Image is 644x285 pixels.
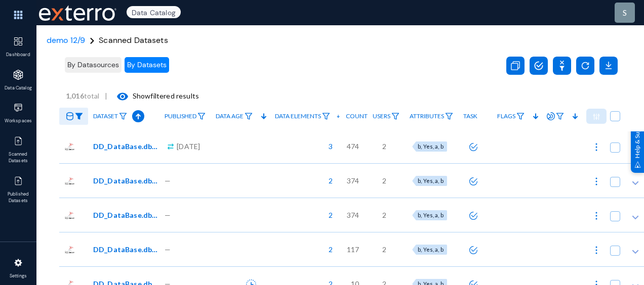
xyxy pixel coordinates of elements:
img: icon-more.svg [591,245,601,255]
span: 117 [347,244,359,255]
img: icon-more.svg [591,176,601,186]
img: icon-filter.svg [445,113,453,120]
span: By Datasources [67,60,119,69]
b: 1,016 [66,91,84,100]
img: sqlserver.png [64,175,75,186]
span: DD_DataBase.dbo.Phonefifty_copy [93,141,162,152]
span: [DATE] [177,141,200,152]
img: icon-dashboard.svg [13,36,23,46]
img: icon-filter.svg [119,113,127,120]
img: icon-filter.svg [245,113,253,120]
img: sqlserver.png [64,210,75,221]
mat-icon: visibility [116,90,129,103]
img: icon-applications.svg [13,70,23,80]
div: s [623,7,627,19]
img: icon-filter.svg [322,113,330,120]
img: icon-more.svg [591,142,601,152]
a: Dataset [88,108,132,125]
div: Help & Support [631,112,644,173]
span: Count [346,113,368,120]
a: Task [458,108,482,125]
span: By Datasets [127,60,167,69]
img: icon-settings.svg [13,258,23,268]
span: Settings [2,273,35,280]
span: 2 [382,141,386,152]
span: Data Catalog [2,85,35,92]
img: icon-filter-filled.svg [75,113,83,120]
span: 3 [324,141,333,152]
span: 374 [347,175,359,186]
span: Workspaces [2,118,35,125]
span: Scanned Datasets [99,35,168,45]
span: — [165,175,171,186]
img: sqlserver.png [64,141,75,152]
span: DD_DataBase.dbo.All [93,244,162,255]
span: Dataset [93,113,118,120]
span: total [66,91,105,100]
span: Data Catalog [127,6,181,18]
a: demo 12/9 [47,35,85,45]
button: By Datasets [125,57,169,73]
span: Published [165,113,196,120]
img: exterro-work-mark.svg [39,5,116,21]
span: Scanned Datasets [2,151,35,165]
span: Published Datasets [2,191,35,205]
span: s [623,8,627,17]
img: icon-filter.svg [516,113,525,120]
a: Data Age [211,108,258,125]
span: Users [373,113,390,120]
span: b, Yes, a, b [418,246,444,253]
span: 2 [382,210,386,220]
span: 2 [324,244,333,255]
span: Data Elements [275,113,321,120]
span: — [165,244,171,255]
span: Attributes [410,113,444,120]
span: b, Yes, a, b [418,177,444,184]
span: 2 [324,210,333,220]
a: Data Elements [270,108,335,125]
a: Users [368,108,405,125]
img: icon-published.svg [13,136,23,146]
img: app launcher [3,4,33,26]
span: b, Yes, a, b [418,212,444,218]
img: icon-published.svg [13,176,23,186]
span: | [105,91,107,100]
span: Flags [497,113,515,120]
span: DD_DataBase.dbo.Phonefifty [93,175,162,186]
span: 474 [347,141,359,152]
img: icon-filter.svg [391,113,399,120]
img: icon-more.svg [591,211,601,221]
span: 2 [324,175,333,186]
button: By Datasources [65,57,122,73]
img: sqlserver.png [64,244,75,255]
span: — [165,210,171,220]
a: Attributes [405,108,458,125]
span: Data Age [216,113,244,120]
span: Task [463,113,477,120]
span: Exterro [36,3,115,23]
img: icon-filter.svg [556,113,564,120]
span: 2 [382,175,386,186]
span: b, Yes, a, b [418,143,444,150]
a: Flags [492,108,530,125]
a: Published [159,108,211,125]
span: 2 [382,244,386,255]
span: Show filtered results [107,91,199,100]
span: 374 [347,210,359,220]
span: DD_DataBase.dbo.Phonefifty_copy2 [93,210,162,220]
span: Dashboard [2,52,35,59]
img: icon-workspace.svg [13,103,23,113]
img: icon-filter.svg [197,113,206,120]
img: help_support.svg [634,161,641,168]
